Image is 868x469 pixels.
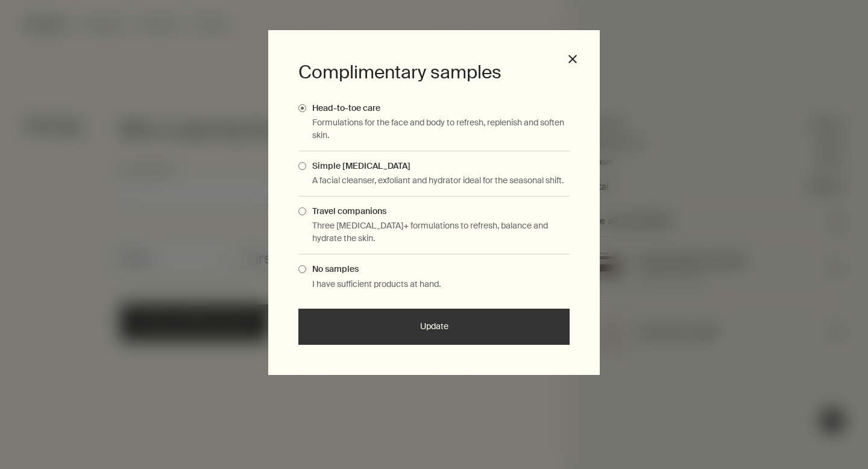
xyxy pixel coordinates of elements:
p: Formulations for the face and body to refresh, replenish and soften skin. [312,116,570,142]
button: close [567,54,578,65]
span: No samples [306,263,359,274]
p: I have sufficient products at hand. [312,278,570,291]
button: Update [298,309,570,345]
span: Simple [MEDICAL_DATA] [306,160,410,171]
span: Travel companions [306,206,386,216]
p: A facial cleanser, exfoliant and hydrator ideal for the seasonal shift. [312,174,570,187]
span: Head-to-toe care [306,102,380,113]
p: Three [MEDICAL_DATA]+ formulations to refresh, balance and hydrate the skin. [312,219,570,245]
h3: Complimentary samples [298,60,570,84]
